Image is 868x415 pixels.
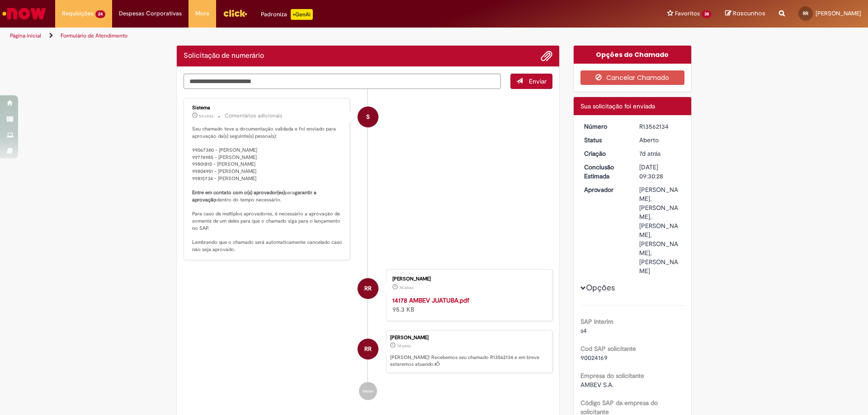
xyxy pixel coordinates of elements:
span: 7d atrás [639,149,660,158]
div: Opções do Chamado [574,46,692,64]
ul: Histórico de tíquete [184,89,552,409]
div: System [358,107,378,127]
span: Rascunhos [733,9,765,18]
button: Enviar [510,74,552,89]
div: Sistema [192,105,343,111]
b: Cod SAP solicitante [580,345,636,353]
dt: Aprovador [577,185,633,194]
time: 25/09/2025 19:41:38 [199,113,213,119]
span: 7d atrás [397,343,411,349]
a: Formulário de Atendimento [61,32,127,39]
div: Rafael Rodrigues [358,339,378,359]
textarea: Digite sua mensagem aqui... [184,74,501,89]
dt: Status [577,135,633,145]
span: RR [364,278,372,299]
b: Entre em contato com o(s) aprovador(es) [192,189,285,196]
img: ServiceNow [1,5,47,23]
b: SAP Interim [580,317,613,326]
div: R13562134 [639,122,681,131]
b: Empresa do solicitante [580,372,644,380]
dt: Criação [577,149,633,158]
button: Cancelar Chamado [580,70,685,85]
span: Despesas Corporativas [119,9,182,18]
span: [PERSON_NAME] [816,9,861,17]
span: 38 [702,10,712,18]
span: More [195,9,209,18]
div: [PERSON_NAME] [392,276,543,282]
b: garantir a aprovação [192,189,318,203]
div: Aberto [639,135,681,145]
span: 90024169 [580,354,608,362]
button: Adicionar anexos [541,50,552,62]
li: Rafael Rodrigues [184,330,552,373]
time: 24/09/2025 10:20:56 [399,285,413,290]
a: 14178 AMBEV JUATUBA.pdf [392,296,469,304]
span: 7d atrás [399,285,413,290]
span: AMBEV S.A. [580,381,613,389]
dt: Número [577,122,633,131]
span: s4 [580,326,587,335]
p: +GenAi [291,9,313,20]
time: 24/09/2025 10:30:24 [639,149,660,158]
span: 5d atrás [199,113,213,119]
div: [DATE] 09:30:28 [639,163,681,181]
img: click_logo_yellow_360x200.png [223,6,247,20]
dt: Conclusão Estimada [577,163,633,181]
p: Seu chamado teve a documentação validada e foi enviado para aprovação da(s) seguinte(s) pessoa(s)... [192,126,343,253]
div: Rafael Rodrigues [358,278,378,299]
ul: Trilhas de página [7,28,572,44]
div: 95.3 KB [392,296,543,314]
div: [PERSON_NAME], [PERSON_NAME], [PERSON_NAME], [PERSON_NAME], [PERSON_NAME] [639,185,681,275]
span: Enviar [529,77,547,85]
a: Rascunhos [725,9,765,18]
span: RR [803,10,808,16]
p: [PERSON_NAME]! Recebemos seu chamado R13562134 e em breve estaremos atuando. [390,354,547,368]
span: 24 [95,10,105,18]
span: S [366,106,370,128]
div: 24/09/2025 10:30:24 [639,149,681,158]
span: Favoritos [675,9,700,18]
span: Requisições [62,9,94,18]
small: Comentários adicionais [225,112,283,120]
span: RR [364,338,372,360]
div: [PERSON_NAME] [390,335,547,340]
h2: Solicitação de numerário Histórico de tíquete [184,52,264,60]
div: Padroniza [261,9,313,20]
time: 24/09/2025 10:30:24 [397,343,411,349]
a: Página inicial [10,32,41,39]
span: Sua solicitação foi enviada [580,102,655,110]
